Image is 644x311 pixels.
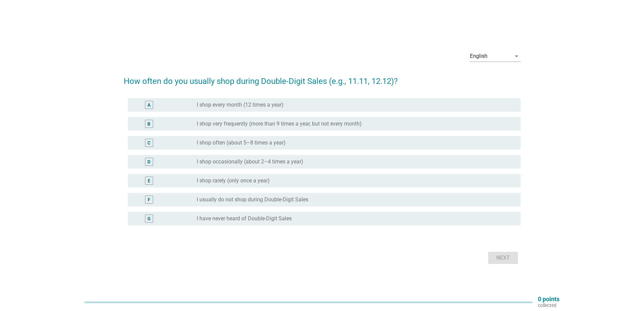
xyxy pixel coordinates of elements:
[197,120,362,127] label: I shop very frequently (more than 9 times a year, but not every month)
[197,215,292,222] label: I have never heard of Double-Digit Sales
[147,101,150,108] div: A
[148,177,150,184] div: E
[197,139,286,146] label: I shop often (about 5–8 times a year)
[147,158,150,165] div: D
[197,196,308,203] label: I usually do not shop during Double-Digit Sales
[147,120,150,127] div: B
[197,102,284,108] label: I shop every month (12 times a year)
[512,52,521,60] i: arrow_drop_down
[147,139,150,146] div: C
[538,302,559,308] p: collected
[197,177,270,184] label: I shop rarely (only once a year)
[124,68,521,87] h2: How often do you usually shop during Double-Digit Sales (e.g., 11.11, 12.12)?
[148,196,150,203] div: F
[197,158,303,165] label: I shop occasionally (about 2–4 times a year)
[147,215,151,222] div: G
[538,296,559,302] p: 0 points
[470,53,487,59] div: English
